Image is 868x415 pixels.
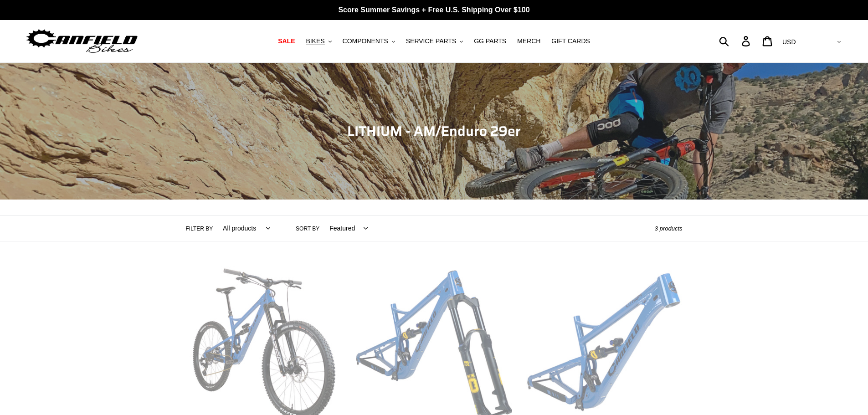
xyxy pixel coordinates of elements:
span: LITHIUM - AM/Enduro 29er [347,120,521,142]
span: SERVICE PARTS [406,37,456,45]
span: BIKES [306,37,324,45]
button: BIKES [301,35,336,47]
button: SERVICE PARTS [401,35,467,47]
button: COMPONENTS [338,35,400,47]
span: MERCH [517,37,540,45]
label: Sort by [296,225,319,233]
a: SALE [273,35,299,47]
label: Filter by [186,225,213,233]
span: GG PARTS [474,37,506,45]
img: Canfield Bikes [25,27,139,56]
a: MERCH [513,35,545,47]
span: SALE [278,37,295,45]
input: Search [724,31,747,51]
span: 3 products [655,225,683,232]
a: GG PARTS [469,35,511,47]
span: COMPONENTS [343,37,388,45]
a: GIFT CARDS [547,35,595,47]
span: GIFT CARDS [551,37,590,45]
